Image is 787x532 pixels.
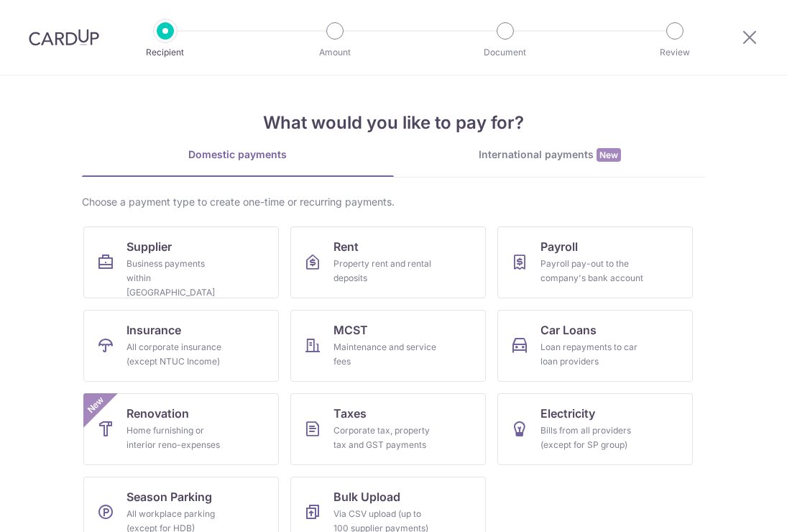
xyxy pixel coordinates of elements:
[126,423,230,452] div: Home furnishing or interior reno-expenses
[497,226,693,298] a: PayrollPayroll pay-out to the company's bank account
[126,257,230,300] div: Business payments within [GEOGRAPHIC_DATA]
[497,393,693,465] a: ElectricityBills from all providers (except for SP group)
[540,340,644,369] div: Loan repayments to car loan providers
[126,238,172,255] span: Supplier
[82,195,706,209] div: Choose a payment type to create one-time or recurring payments.
[290,226,486,298] a: RentProperty rent and rental deposits
[82,147,394,162] div: Domestic payments
[540,238,578,255] span: Payroll
[333,238,359,255] span: Rent
[540,405,595,422] span: Electricity
[452,45,558,60] p: Document
[126,488,212,505] span: Season Parking
[29,29,99,46] img: CardUp
[622,45,728,60] p: Review
[394,147,706,162] div: International payments
[333,423,437,452] div: Corporate tax, property tax and GST payments
[333,321,368,339] span: MCST
[126,405,189,422] span: Renovation
[333,340,437,369] div: Maintenance and service fees
[290,310,486,382] a: MCSTMaintenance and service fees
[540,257,644,285] div: Payroll pay-out to the company's bank account
[597,148,621,162] span: New
[333,405,367,422] span: Taxes
[695,489,773,525] iframe: Opens a widget where you can find more information
[82,110,706,136] h4: What would you like to pay for?
[282,45,388,60] p: Amount
[126,340,230,369] div: All corporate insurance (except NTUC Income)
[540,423,644,452] div: Bills from all providers (except for SP group)
[497,310,693,382] a: Car LoansLoan repayments to car loan providers
[333,257,437,285] div: Property rent and rental deposits
[290,393,486,465] a: TaxesCorporate tax, property tax and GST payments
[83,310,279,382] a: InsuranceAll corporate insurance (except NTUC Income)
[540,321,597,339] span: Car Loans
[83,393,279,465] a: RenovationHome furnishing or interior reno-expensesNew
[83,226,279,298] a: SupplierBusiness payments within [GEOGRAPHIC_DATA]
[83,393,107,417] span: New
[112,45,218,60] p: Recipient
[333,488,400,505] span: Bulk Upload
[126,321,181,339] span: Insurance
